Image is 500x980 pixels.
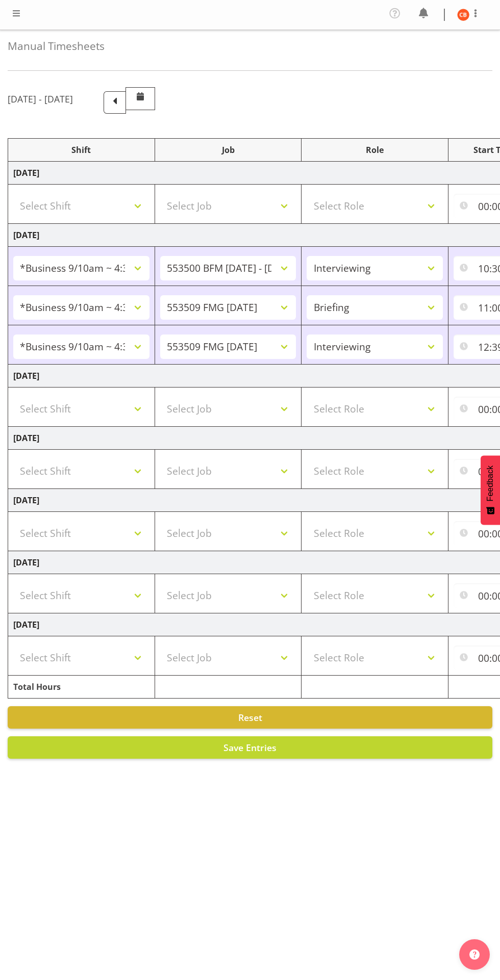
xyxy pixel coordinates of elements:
[8,676,155,699] td: Total Hours
[160,144,296,156] div: Job
[457,9,469,21] img: chelsea-bartlett11426.jpg
[238,711,262,724] span: Reset
[469,949,480,960] img: help-xxl-2.png
[8,93,73,105] h5: [DATE] - [DATE]
[8,736,492,759] button: Save Entries
[8,706,492,729] button: Reset
[481,455,500,525] button: Feedback - Show survey
[8,40,492,52] h4: Manual Timesheets
[223,741,277,754] span: Save Entries
[486,466,495,501] span: Feedback
[13,144,149,156] div: Shift
[307,144,443,156] div: Role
